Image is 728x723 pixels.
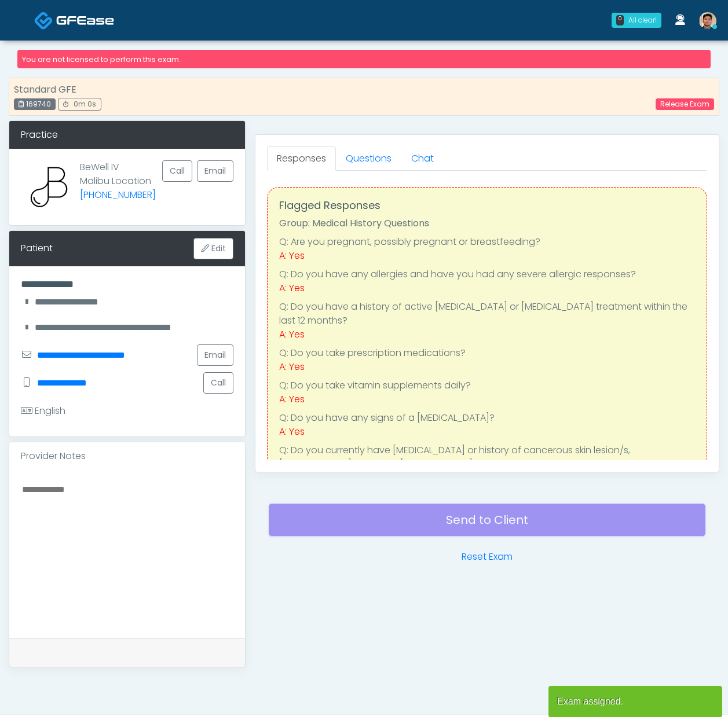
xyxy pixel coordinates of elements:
[279,300,695,328] li: Q: Do you have a history of active [MEDICAL_DATA] or [MEDICAL_DATA] treatment within the last 12 ...
[9,442,245,470] div: Provider Notes
[279,379,695,392] li: Q: Do you take vitamin supplements daily?
[656,98,714,110] a: Release Exam
[279,199,695,212] h4: Flagged Responses
[699,12,716,30] img: Kenner Medina
[162,160,192,182] button: Call
[279,267,695,281] li: Q: Do you have any allergies and have you had any severe allergic responses?
[279,360,695,374] div: A: Yes
[336,146,401,171] a: Questions
[56,14,114,26] img: Docovia
[279,249,695,263] div: A: Yes
[21,160,74,214] img: Provider image
[279,443,695,485] li: Q: Do you currently have [MEDICAL_DATA] or history of cancerous skin lesion/s, [MEDICAL_DATA], ke...
[9,121,245,149] div: Practice
[193,238,233,259] button: Edit
[401,146,444,171] a: Chat
[21,241,53,255] div: Patient
[279,281,695,295] div: A: Yes
[22,54,181,64] small: You are not licensed to perform this exam.
[21,404,65,418] div: English
[197,160,233,182] a: Email
[279,392,695,406] div: A: Yes
[74,99,96,109] span: 0m 0s
[80,188,156,201] a: [PHONE_NUMBER]
[279,346,695,360] li: Q: Do you take prescription medications?
[279,411,695,425] li: Q: Do you have any signs of a [MEDICAL_DATA]?
[279,328,695,342] div: A: Yes
[605,8,668,32] a: 0 All clear!
[197,344,233,366] a: Email
[203,372,233,394] button: Call
[462,550,513,564] a: Reset Exam
[267,146,336,171] a: Responses
[14,83,76,96] strong: Standard GFE
[279,425,695,439] div: A: Yes
[628,15,657,25] div: All clear!
[34,1,114,39] a: Docovia
[279,216,429,230] strong: Group: Medical History Questions
[14,98,56,110] div: 169740
[616,15,624,25] div: 0
[548,686,722,717] article: Exam assigned.
[279,235,695,249] li: Q: Are you pregnant, possibly pregnant or breastfeeding?
[34,11,53,30] img: Docovia
[80,160,156,204] p: BeWell IV Malibu Location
